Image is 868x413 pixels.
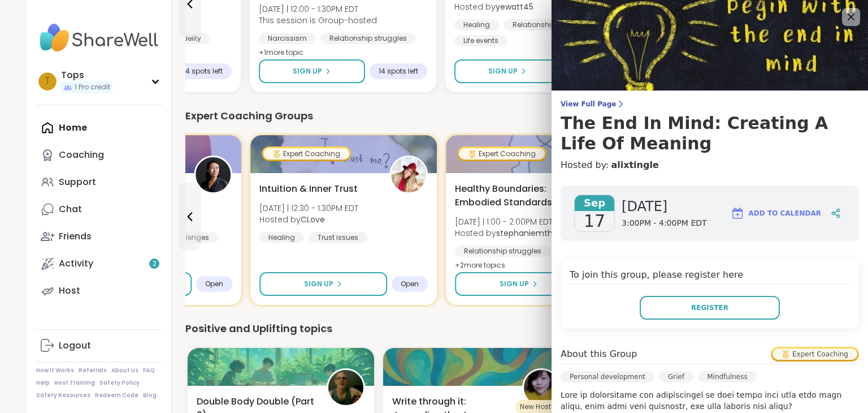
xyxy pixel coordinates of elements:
[496,227,571,239] b: stephaniemthoma
[584,211,605,231] span: 17
[259,203,358,214] span: [DATE] | 12:30 - 1:30PM EDT
[749,208,821,218] span: Add to Calendar
[454,1,554,12] span: Hosted by
[726,200,826,227] button: Add to Calendar
[455,227,571,239] span: Hosted by
[259,33,316,44] div: Narcissism
[36,367,74,375] a: How It Works
[143,392,157,399] a: Blog
[731,206,744,220] img: ShareWell Logomark
[59,285,80,297] div: Host
[561,100,859,154] a: View Full PageThe End In Mind: Creating A Life Of Meaning
[454,35,507,46] div: Life events
[61,69,112,81] div: Tops
[185,321,827,337] div: Positive and Uplifting topics
[59,149,104,161] div: Coaching
[304,279,333,289] span: Sign Up
[36,18,162,58] img: ShareWell Nav Logo
[75,83,110,92] span: 1 Pro credit
[622,218,707,229] span: 3:00PM - 4:00PM EDT
[622,197,707,216] span: [DATE]
[561,371,654,382] div: Personal development
[36,223,162,250] a: Friends
[36,169,162,196] a: Support
[59,339,91,352] div: Logout
[659,371,693,382] div: Grief
[263,148,349,160] div: Expert Coaching
[36,250,162,277] a: Activity2
[561,347,637,361] h4: About this Group
[455,272,583,296] button: Sign Up
[320,33,416,44] div: Relationship struggles
[59,230,92,243] div: Friends
[36,392,90,399] a: Safety Resources
[36,277,162,304] a: Host
[259,15,377,26] span: This session is Group-hosted
[309,232,367,243] div: Trust issues
[401,279,419,289] span: Open
[36,379,50,387] a: Help
[454,59,561,83] button: Sign Up
[183,67,223,76] span: 14 spots left
[561,158,859,172] h4: Hosted by:
[205,279,223,289] span: Open
[79,367,107,375] a: Referrals
[36,141,162,169] a: Coaching
[459,148,545,160] div: Expert Coaching
[454,19,499,31] div: Healing
[259,59,365,83] button: Sign Up
[163,33,210,44] div: Infidelity
[698,371,757,382] div: Mindfulness
[99,379,140,387] a: Safety Policy
[379,67,418,76] span: 14 spots left
[691,303,728,313] span: Register
[259,214,358,225] span: Hosted by
[500,279,529,289] span: Sign Up
[259,3,377,15] span: [DATE] | 12:00 - 1:30PM EDT
[127,232,218,243] div: Parenting challenges
[772,349,857,360] div: Expert Coaching
[561,100,859,109] span: View Full Page
[328,370,363,405] img: bookstar
[301,214,325,225] b: CLove
[59,257,93,270] div: Activity
[575,195,614,211] span: Sep
[455,216,571,227] span: [DATE] | 1:00 - 2:00PM EDT
[496,1,533,12] b: yewatt45
[524,370,559,405] img: stephanieann90
[196,157,231,192] img: Natasha
[455,246,550,257] div: Relationship struggles
[259,182,358,196] span: Intuition & Inner Trust
[36,196,162,223] a: Chat
[54,379,95,387] a: Host Training
[488,66,518,76] span: Sign Up
[111,367,138,375] a: About Us
[59,203,82,216] div: Chat
[570,268,850,285] h4: To join this group, please register here
[504,19,599,31] div: Relationship struggles
[259,232,304,243] div: Healing
[143,367,155,375] a: FAQ
[59,176,96,188] div: Support
[36,332,162,359] a: Logout
[259,272,387,296] button: Sign Up
[185,108,827,124] div: Expert Coaching Groups
[45,74,50,89] span: T
[561,113,859,154] h3: The End In Mind: Creating A Life Of Meaning
[95,392,138,399] a: Redeem Code
[391,157,426,192] img: CLove
[153,259,157,269] span: 2
[455,182,572,209] span: Healthy Boundaries: Embodied Standards
[611,158,658,172] a: alixtingle
[640,296,780,320] button: Register
[293,66,322,76] span: Sign Up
